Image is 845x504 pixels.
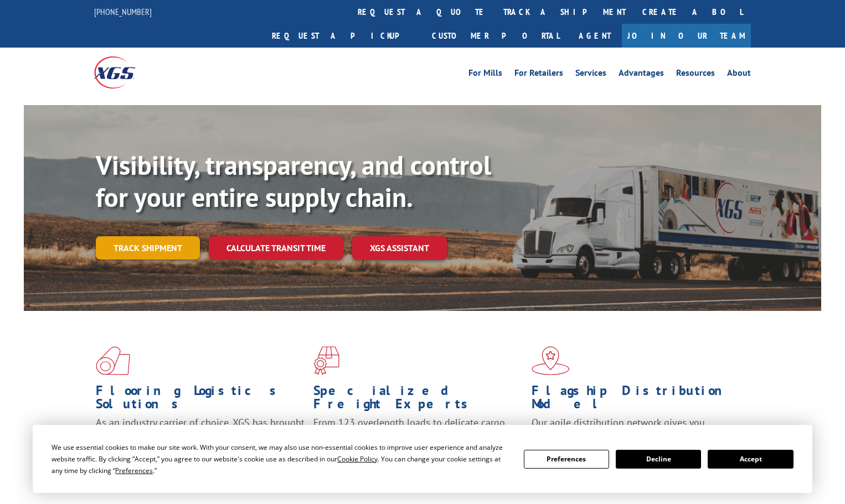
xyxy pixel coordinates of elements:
[352,236,447,260] a: XGS ASSISTANT
[468,69,502,81] a: For Mills
[51,441,510,476] div: We use essential cookies to make our site work. With your consent, we may also use non-essential ...
[532,416,735,442] span: Our agile distribution network gives you nationwide inventory management on demand.
[616,450,701,469] button: Decline
[622,24,751,48] a: Join Our Team
[676,69,715,81] a: Resources
[313,416,523,465] p: From 123 overlength loads to delicate cargo, our experienced staff knows the best way to move you...
[96,236,200,259] a: Track shipment
[209,236,343,260] a: Calculate transit time
[94,6,152,17] a: [PHONE_NUMBER]
[96,148,491,214] b: Visibility, transparency, and control for your entire supply chain.
[514,69,563,81] a: For Retailers
[727,69,751,81] a: About
[264,24,424,48] a: Request a pickup
[575,69,606,81] a: Services
[313,384,523,416] h1: Specialized Freight Experts
[313,346,339,375] img: xgs-icon-focused-on-flooring-red
[424,24,568,48] a: Customer Portal
[524,450,609,469] button: Preferences
[96,346,130,375] img: xgs-icon-total-supply-chain-intelligence-red
[337,454,378,464] span: Cookie Policy
[619,69,664,81] a: Advantages
[115,466,153,475] span: Preferences
[33,425,812,493] div: Cookie Consent Prompt
[96,384,305,416] h1: Flooring Logistics Solutions
[708,450,793,469] button: Accept
[568,24,622,48] a: Agent
[532,346,570,375] img: xgs-icon-flagship-distribution-model-red
[96,416,305,455] span: As an industry carrier of choice, XGS has brought innovation and dedication to flooring logistics...
[532,384,741,416] h1: Flagship Distribution Model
